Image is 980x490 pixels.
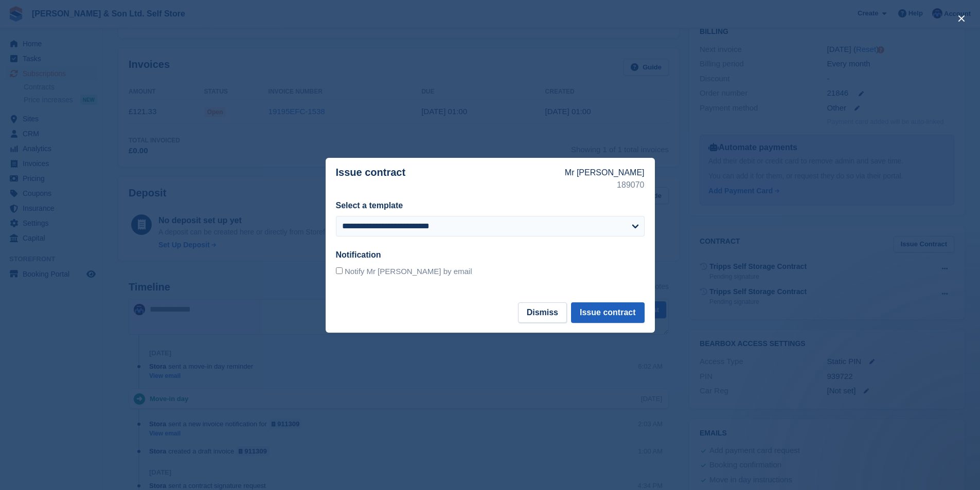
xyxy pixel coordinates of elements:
input: Notify Mr [PERSON_NAME] by email [336,267,343,274]
p: Mr [PERSON_NAME] [565,167,645,179]
p: Issue contract [336,167,565,191]
button: Dismiss [518,302,567,323]
label: Select a template [336,201,403,210]
button: close [953,10,970,27]
label: Notification [336,250,381,259]
span: Notify Mr [PERSON_NAME] by email [345,267,472,276]
button: Issue contract [571,302,644,323]
p: 189070 [565,179,645,191]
